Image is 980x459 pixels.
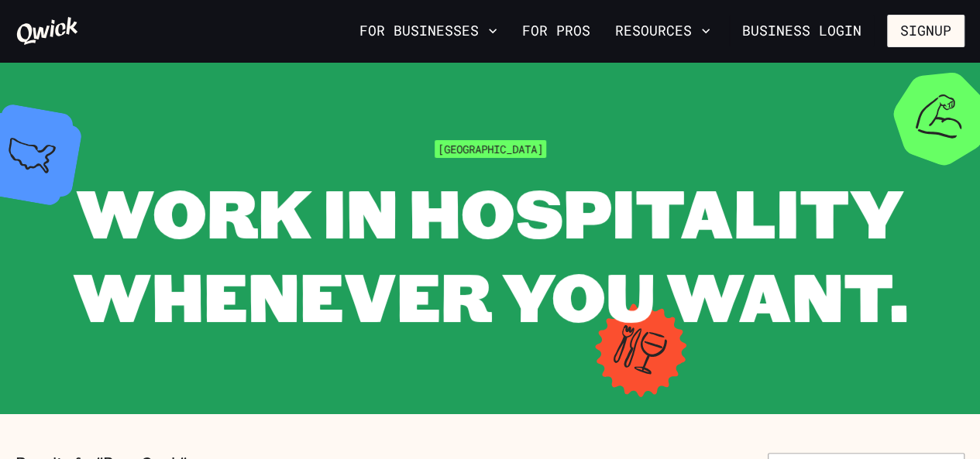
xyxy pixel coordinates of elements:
span: [GEOGRAPHIC_DATA] [435,140,546,158]
span: WORK IN HOSPITALITY WHENEVER YOU WANT. [73,167,908,340]
button: Resources [609,18,717,44]
a: For Pros [516,18,597,44]
button: For Businesses [353,18,504,44]
a: Business Login [729,15,875,47]
button: Signup [887,15,965,47]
